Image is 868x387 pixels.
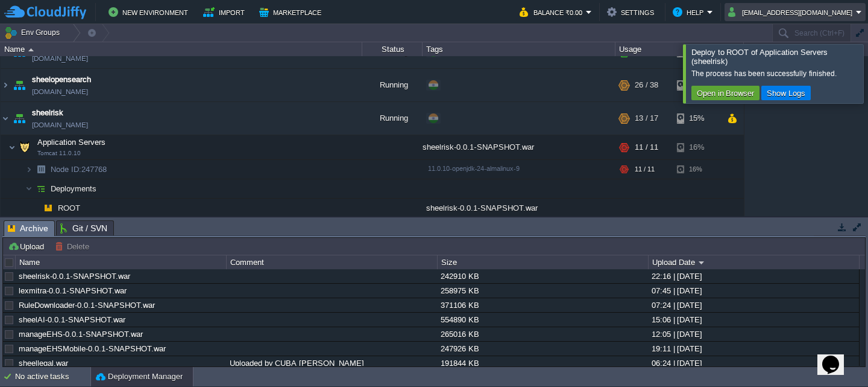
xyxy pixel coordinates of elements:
[763,88,809,98] button: Show Logs
[227,255,437,269] div: Comment
[363,42,422,56] div: Status
[33,163,49,182] img: AMDAwAAAACH5BAEAAAAALAAAAAABAAEAAAICRAEAOw==
[4,24,64,41] button: Env Groups
[677,72,716,104] div: 5%
[16,138,33,162] img: AMDAwAAAACH5BAEAAAAALAAAAAABAAEAAAICRAEAOw==
[423,42,615,56] div: Tags
[691,48,828,66] span: Deploy to ROOT of Application Servers (sheelrisk)
[51,168,81,177] span: Node ID:
[108,5,192,19] button: New Environment
[19,272,130,281] a: sheelrisk-0.0.1-SNAPSHOT.war
[19,301,155,310] a: RuleDownloader-0.0.1-SNAPSHOT.war
[616,42,743,56] div: Usage
[677,105,716,138] div: 15%
[423,202,615,220] div: sheelrisk-0.0.1-SNAPSHOT.war
[649,327,858,341] div: 12:05 | [DATE]
[32,56,88,68] a: [DOMAIN_NAME]
[1,72,10,104] img: AMDAwAAAACH5BAEAAAAALAAAAAABAAEAAAICRAEAOw==
[649,269,858,283] div: 22:16 | [DATE]
[19,330,143,339] a: manageEHS-0.0.1-SNAPSHOT.war
[8,241,48,252] button: Upload
[438,356,647,370] div: 191844 KB
[728,5,856,19] button: [EMAIL_ADDRESS][DOMAIN_NAME]
[438,284,647,298] div: 258975 KB
[649,284,858,298] div: 07:45 | [DATE]
[8,138,16,162] img: AMDAwAAAACH5BAEAAAAALAAAAAABAAEAAAICRAEAOw==
[649,313,858,327] div: 15:06 | [DATE]
[438,269,647,283] div: 242910 KB
[15,367,90,386] div: No active tasks
[438,298,647,312] div: 371106 KB
[1,42,362,56] div: Name
[635,163,655,182] div: 11 / 11
[19,359,68,368] a: sheellegal.war
[677,163,716,182] div: 16%
[49,167,108,178] span: 247768
[32,122,88,134] a: [DOMAIN_NAME]
[817,339,856,375] iframe: chat widget
[635,72,658,104] div: 26 / 38
[693,88,758,98] button: Open in Browser
[32,89,88,101] span: [DOMAIN_NAME]
[649,255,859,269] div: Upload Date
[520,5,586,19] button: Balance ₹0.00
[37,153,81,160] span: Tomcat 11.0.10
[438,327,647,341] div: 265016 KB
[11,72,28,104] img: AMDAwAAAACH5BAEAAAAALAAAAAABAAEAAAICRAEAOw==
[60,221,107,235] span: Git / SVN
[32,110,63,122] a: sheelrisk
[428,168,520,175] span: 11.0.10-openjdk-24-almalinux-9
[25,182,33,201] img: AMDAwAAAACH5BAEAAAAALAAAAAABAAEAAAICRAEAOw==
[362,72,423,104] div: Running
[438,342,647,356] div: 247926 KB
[1,105,10,138] img: AMDAwAAAACH5BAEAAAAALAAAAAABAAEAAAICRAEAOw==
[55,241,93,252] button: Delete
[19,315,125,324] a: sheelAI-0.0.1-SNAPSHOT.war
[16,255,226,269] div: Name
[36,140,107,150] span: Application Servers
[227,356,436,370] div: Uploaded by CUBA [PERSON_NAME]
[649,342,858,356] div: 19:11 | [DATE]
[25,163,33,182] img: AMDAwAAAACH5BAEAAAAALAAAAAABAAEAAAICRAEAOw==
[19,286,127,295] a: lexmitra-0.0.1-SNAPSHOT.war
[259,5,325,19] button: Marketplace
[649,298,858,312] div: 07:24 | [DATE]
[49,167,108,178] a: Node ID:247768
[11,105,28,138] img: AMDAwAAAACH5BAEAAAAALAAAAAABAAEAAAICRAEAOw==
[49,187,98,197] a: Deployments
[19,344,166,353] a: manageEHSMobile-0.0.1-SNAPSHOT.war
[96,371,183,383] button: Deployment Manager
[362,105,423,138] div: Running
[649,356,858,370] div: 06:24 | [DATE]
[677,138,716,162] div: 16%
[691,69,860,78] div: The process has been successfully finished.
[8,221,48,236] span: Archive
[635,105,658,138] div: 13 / 17
[33,202,40,220] img: AMDAwAAAACH5BAEAAAAALAAAAAABAAEAAAICRAEAOw==
[673,5,707,19] button: Help
[607,5,658,19] button: Settings
[438,313,647,327] div: 554890 KB
[28,48,34,51] img: AMDAwAAAACH5BAEAAAAALAAAAAABAAEAAAICRAEAOw==
[203,5,248,19] button: Import
[32,77,91,89] a: sheelopensearch
[423,138,615,162] div: sheelrisk-0.0.1-SNAPSHOT.war
[4,5,86,20] img: CloudJiffy
[40,202,57,220] img: AMDAwAAAACH5BAEAAAAALAAAAAABAAEAAAICRAEAOw==
[33,182,49,201] img: AMDAwAAAACH5BAEAAAAALAAAAAABAAEAAAICRAEAOw==
[635,138,658,162] div: 11 / 11
[36,141,107,150] a: Application ServersTomcat 11.0.10
[438,255,648,269] div: Size
[57,206,82,216] a: ROOT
